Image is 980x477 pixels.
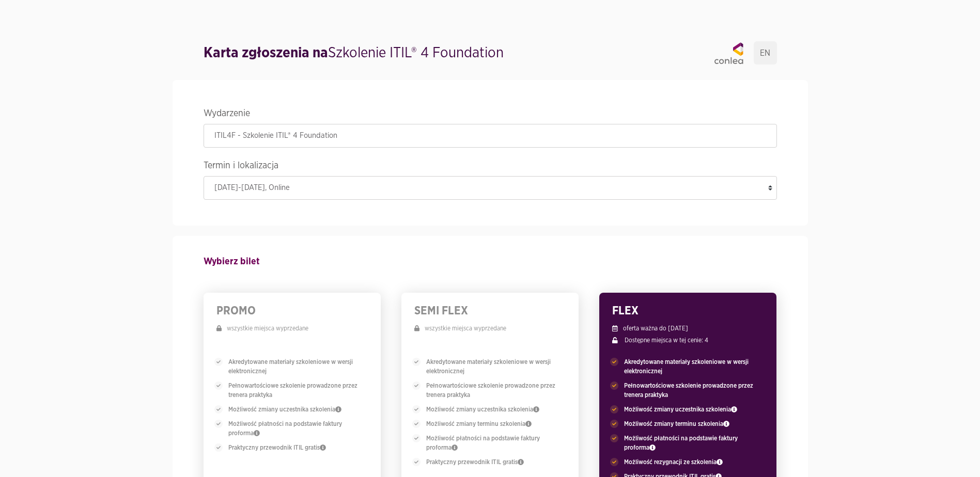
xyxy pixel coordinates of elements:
[426,434,566,452] span: Możliwość płatności na podstawie faktury proforma
[204,158,777,176] legend: Termin i lokalizacja
[216,303,368,319] h3: PROMO
[612,324,764,333] p: oferta ważna do [DATE]
[426,457,524,467] span: Praktyczny przewodnik ITIL gratis
[204,106,777,124] legend: Wydarzenie
[228,381,368,400] span: Pełnowartościowe szkolenie prowadzone przez trenera praktyka
[228,405,341,414] span: Możliwość zmiany uczestnika szkolenia
[624,381,764,400] span: Pełnowartościowe szkolenie prowadzone przez trenera praktyka
[204,43,504,63] h1: Szkolenie ITIL® 4 Foundation
[204,124,777,148] input: ITIL4F - Szkolenie ITIL® 4 Foundation
[426,419,532,428] span: Możliwość zmiany terminu szkolenia
[204,46,328,60] strong: Karta zgłoszenia na
[612,303,764,319] h3: FLEX
[624,357,764,376] span: Akredytowane materiały szkoleniowe w wersji elektronicznej
[216,324,368,333] p: wszystkie miejsca wyprzedane
[228,443,326,452] span: Praktyczny przewodnik ITIL gratis
[754,41,777,65] a: EN
[624,405,737,414] span: Możliwość zmiany uczestnika szkolenia
[426,405,539,414] span: Możliwość zmiany uczestnika szkolenia
[414,324,566,333] p: wszystkie miejsca wyprzedane
[204,251,777,272] h4: Wybierz bilet
[624,419,729,428] span: Możliwość zmiany terminu szkolenia
[624,457,723,467] span: Możliwość rezygnacji ze szkolenia
[228,357,368,376] span: Akredytowane materiały szkoleniowe w wersji elektronicznej
[426,357,566,376] span: Akredytowane materiały szkoleniowe w wersji elektronicznej
[612,336,764,345] p: Dostępne miejsca w tej cenie: 4
[228,419,368,438] span: Możliwość płatności na podstawie faktury proforma
[426,381,566,400] span: Pełnowartościowe szkolenie prowadzone przez trenera praktyka
[414,303,566,319] h3: SEMI FLEX
[624,434,764,452] span: Możliwość płatności na podstawie faktury proforma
